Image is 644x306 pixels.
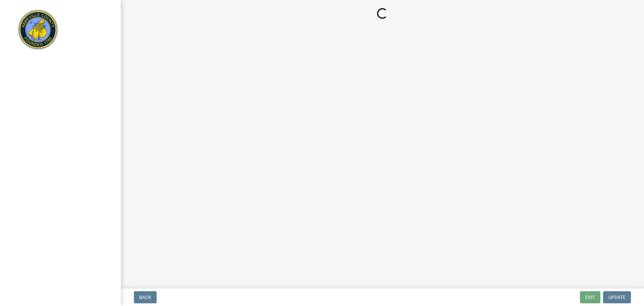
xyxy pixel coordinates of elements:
[13,7,63,56] img: Abbeville County, South Carolina
[608,295,626,300] span: Update
[134,291,157,303] button: Back
[603,291,631,303] button: Update
[139,295,151,300] span: Back
[580,291,600,303] button: Exit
